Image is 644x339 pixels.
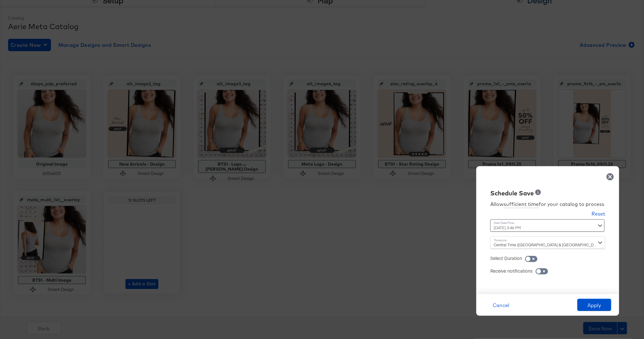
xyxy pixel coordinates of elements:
[490,255,522,261] div: Select Duration
[592,210,605,217] div: Reset
[490,201,605,208] div: Allow for your catalog to process
[490,189,534,198] div: Schedule Save
[577,299,611,311] button: Apply
[490,268,533,274] div: Receive notifications
[484,299,518,311] button: Cancel
[592,210,605,219] button: Reset
[504,201,539,208] div: sufficient time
